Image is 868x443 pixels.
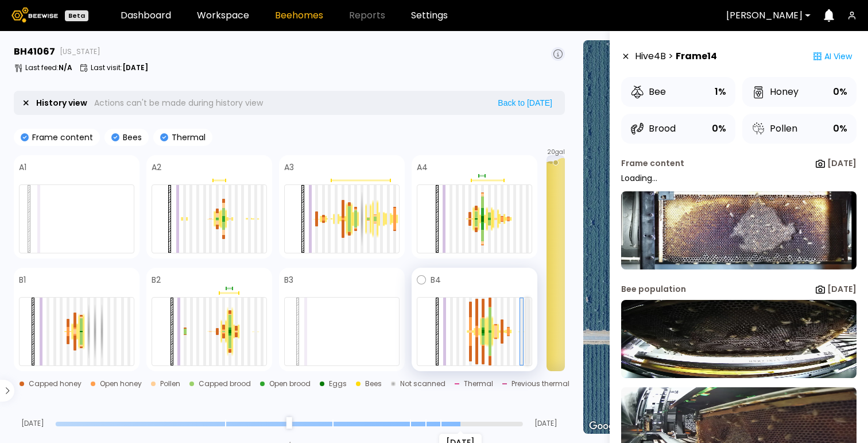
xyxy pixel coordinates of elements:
[91,64,148,71] p: Last visit :
[635,45,717,68] div: Hive 4 B >
[400,380,445,387] div: Not scanned
[621,174,857,182] p: Loading...
[122,63,148,72] b: [DATE]
[621,157,684,170] div: Frame content
[65,10,88,21] div: Beta
[11,7,58,22] img: Beewise logo
[676,49,717,63] strong: Frame 14
[621,191,857,269] img: 20250807_160826-b-2621.4-back-41067-AHXCXHXN.jpg
[712,121,726,137] div: 0%
[14,47,55,56] h3: BH 41067
[269,380,311,387] div: Open brood
[29,133,93,141] p: Frame content
[827,283,857,295] b: [DATE]
[751,122,797,136] div: Pollen
[14,420,51,427] span: [DATE]
[19,276,26,284] h4: B1
[494,98,556,108] button: Back to [DATE]
[621,300,857,378] img: 20250807_155923_-0700-b-2621-front-41067-AHXCXHXN.jpg
[586,419,624,434] img: Google
[275,11,323,20] a: Beehomes
[160,380,180,387] div: Pollen
[152,163,161,171] h4: A2
[808,45,857,68] div: AI View
[197,11,249,20] a: Workspace
[547,149,565,155] span: 20 gal
[168,133,206,141] p: Thermal
[60,48,100,55] span: [US_STATE]
[511,380,569,387] div: Previous thermal
[751,85,799,99] div: Honey
[284,276,293,284] h4: B3
[528,420,565,427] span: [DATE]
[833,121,847,137] div: 0%
[630,122,676,136] div: Brood
[152,276,161,284] h4: B2
[199,380,251,387] div: Capped brood
[36,99,87,107] p: History view
[431,276,441,284] h4: B4
[417,163,428,171] h4: A4
[121,11,171,20] a: Dashboard
[29,380,82,387] div: Capped honey
[329,380,347,387] div: Eggs
[94,99,263,107] p: Actions can't be made during history view
[586,419,624,434] a: Открыть эту область в Google Картах (в новом окне)
[833,84,847,100] div: 0%
[19,163,26,171] h4: A1
[630,85,666,99] div: Bee
[284,163,294,171] h4: A3
[411,11,448,20] a: Settings
[715,84,726,100] div: 1%
[100,380,142,387] div: Open honey
[59,63,72,72] b: N/A
[349,11,385,20] span: Reports
[365,380,382,387] div: Bees
[119,133,142,141] p: Bees
[464,380,493,387] div: Thermal
[25,64,72,71] p: Last feed :
[827,157,857,169] b: [DATE]
[621,283,686,295] div: Bee population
